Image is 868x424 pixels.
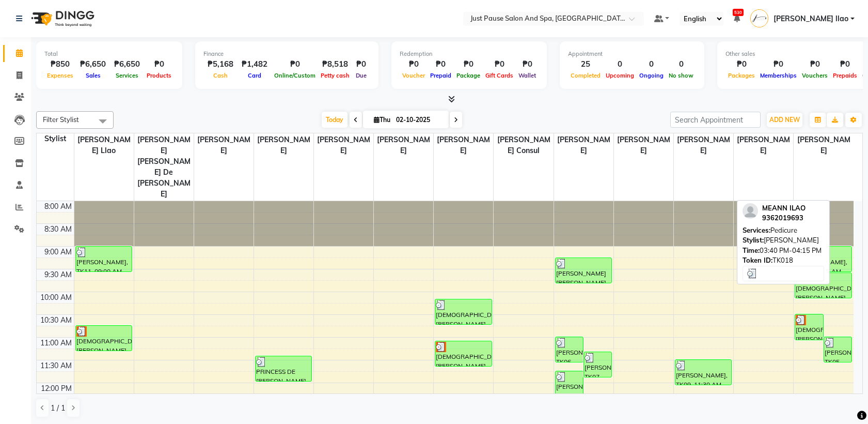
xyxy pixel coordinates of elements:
span: [PERSON_NAME] [194,133,254,157]
span: Voucher [400,72,428,79]
div: ₱850 [44,58,76,70]
span: Due [353,72,369,79]
span: [PERSON_NAME] [254,133,313,157]
div: [PERSON_NAME] [743,235,824,246]
div: 8:00 AM [42,201,74,212]
span: [PERSON_NAME] [674,133,733,157]
span: Prepaids [830,72,860,79]
div: ₱0 [516,58,539,70]
input: 2025-10-02 [393,112,445,128]
div: 11:30 AM [38,360,74,371]
span: Thu [371,116,393,124]
span: [PERSON_NAME] [314,133,373,157]
span: Cash [211,72,230,79]
div: 11:00 AM [38,338,74,349]
div: [DEMOGRAPHIC_DATA][PERSON_NAME], TK10, 10:10 AM-10:45 AM, Eyebrows Threading [435,299,491,324]
span: Completed [568,72,603,79]
div: 10:30 AM [38,315,74,326]
div: ₱0 [725,58,757,70]
span: [PERSON_NAME] llao [774,13,848,24]
span: [PERSON_NAME] [374,133,433,157]
div: ₱0 [757,58,799,70]
div: 03:40 PM-04:15 PM [743,246,824,256]
div: ₱5,168 [203,58,238,70]
span: Packages [725,72,757,79]
div: [PERSON_NAME], TK11, 09:00 AM-09:35 AM, Hair Cut [76,247,132,271]
span: 530 [733,9,744,16]
div: [DEMOGRAPHIC_DATA][PERSON_NAME], TK03, 10:45 AM-11:20 AM, Hair Cut [76,326,132,351]
span: Online/Custom [272,72,318,79]
span: Card [245,72,264,79]
div: [PERSON_NAME] [PERSON_NAME], TK12, 11:45 AM-12:20 PM, Hair Cut [556,371,583,396]
span: ADD NEW [769,116,800,124]
div: [PERSON_NAME], TK05, 11:00 AM-11:35 AM, Nail Extensions Softgel (Gel Polish) [824,337,851,362]
div: 8:30 AM [42,224,74,235]
div: ₱0 [830,58,860,70]
span: Package [454,72,483,79]
span: Sales [83,72,103,79]
span: [PERSON_NAME] [614,133,673,157]
span: Wallet [516,72,539,79]
span: Prepaid [428,72,454,79]
span: Filter Stylist [43,115,79,124]
span: Services: [743,226,770,234]
span: Expenses [44,72,76,79]
span: Vouchers [799,72,830,79]
div: [PERSON_NAME], TK07, 11:20 AM-11:55 AM, Hair Cut [584,352,611,377]
span: Products [144,72,174,79]
span: Ongoing [637,72,666,79]
div: Appointment [568,50,696,58]
div: ₱0 [352,58,370,70]
div: [DEMOGRAPHIC_DATA][PERSON_NAME], TK10, 09:35 AM-10:10 AM, Foot Spa [795,273,851,298]
div: Total [44,50,174,58]
span: Time: [743,246,760,254]
div: 9362019693 [762,213,806,223]
img: Jenilyn llao [750,9,768,27]
div: ₱6,650 [76,58,110,70]
span: [PERSON_NAME] [PERSON_NAME] De [PERSON_NAME] [134,133,194,201]
div: ₱0 [400,58,428,70]
span: No show [666,72,696,79]
span: Stylist: [743,236,764,244]
span: [PERSON_NAME] [794,133,854,157]
span: [PERSON_NAME] [734,133,793,157]
div: ₱6,650 [110,58,144,70]
span: [PERSON_NAME] llao [74,133,134,157]
span: Memberships [757,72,799,79]
span: [PERSON_NAME] [434,133,493,157]
a: 530 [734,14,740,23]
div: Finance [203,50,370,58]
input: Search Appointment [670,112,761,128]
div: [DEMOGRAPHIC_DATA][PERSON_NAME], TK04, 11:05 AM-11:40 AM, Eyebrows Threading (₱163.9) [435,341,491,366]
span: Token ID: [743,256,772,264]
div: Stylist [37,133,74,144]
div: 0 [666,58,696,70]
div: 0 [637,58,666,70]
div: 0 [603,58,637,70]
span: [PERSON_NAME] Consul [494,133,553,157]
div: [PERSON_NAME], TK09, 11:30 AM-12:05 PM, Pedicure [675,360,731,385]
div: PRINCESS DE [PERSON_NAME], TK08, 11:25 AM-12:00 PM, Pedicure [256,356,311,381]
div: ₱1,482 [238,58,272,70]
div: ₱0 [428,58,454,70]
div: ₱0 [799,58,830,70]
div: [DEMOGRAPHIC_DATA][PERSON_NAME], TK04, 10:30 AM-11:05 AM, Foot Spa [795,314,823,340]
span: Petty cash [318,72,352,79]
div: [PERSON_NAME], TK06, 11:00 AM-11:35 AM, Hair Cut [556,337,583,362]
div: ₱0 [272,58,318,70]
div: ₱0 [483,58,516,70]
span: 1 / 1 [51,403,65,414]
span: [PERSON_NAME] [554,133,613,157]
div: ₱0 [454,58,483,70]
div: Redemption [400,50,539,58]
div: 9:30 AM [42,269,74,280]
div: 9:00 AM [42,247,74,258]
img: logo [26,4,97,33]
div: ₱8,518 [318,58,352,70]
div: TK018 [743,255,824,266]
span: Pedicure [770,226,797,234]
div: 10:00 AM [38,292,74,303]
span: Services [113,72,141,79]
span: Gift Cards [483,72,516,79]
span: MEANN ILAO [762,204,806,212]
